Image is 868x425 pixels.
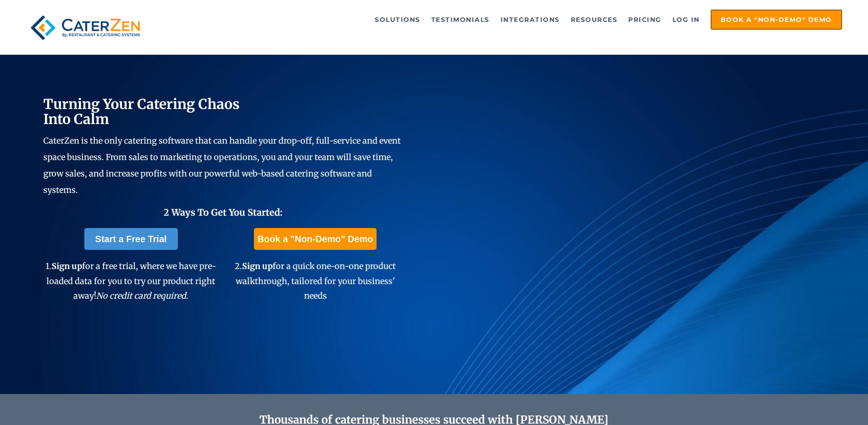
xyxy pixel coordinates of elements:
span: CaterZen is the only catering software that can handle your drop-off, full-service and event spac... [43,135,401,195]
span: Turning Your Catering Chaos Into Calm [43,95,240,128]
iframe: Help widget launcher [787,389,858,415]
a: Book a "Non-Demo" Demo [711,10,842,30]
a: Integrations [496,10,564,29]
a: Log in [668,10,704,29]
a: Resources [566,10,622,29]
em: No credit card required. [96,290,188,301]
span: Sign up [52,261,82,271]
a: Start a Free Trial [84,228,178,250]
img: caterzen [26,10,145,46]
div: Navigation Menu [165,10,842,30]
span: Sign up [242,261,273,271]
a: Testimonials [427,10,494,29]
span: 1. for a free trial, where we have pre-loaded data for you to try our product right away! [46,261,216,301]
a: Pricing [624,10,666,29]
span: 2 Ways To Get You Started: [164,207,283,218]
a: Book a "Non-Demo" Demo [254,228,377,250]
a: Solutions [370,10,425,29]
span: 2. for a quick one-on-one product walkthrough, tailored for your business' needs [235,261,396,301]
